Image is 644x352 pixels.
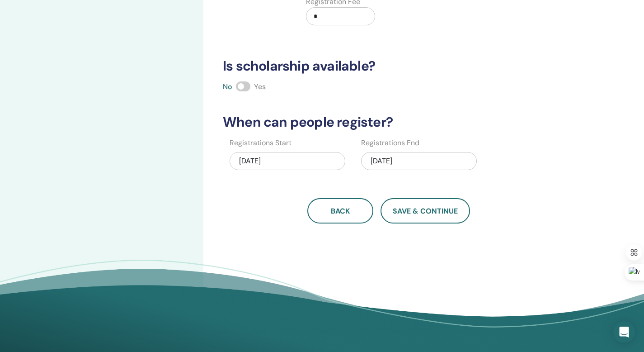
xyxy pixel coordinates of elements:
[230,138,291,148] label: Registrations Start
[331,206,350,216] span: Back
[223,82,232,91] span: No
[217,58,560,74] h3: Is scholarship available?
[217,114,560,130] h3: When can people register?
[24,52,32,60] img: tab_domain_overview_orange.svg
[34,53,81,59] div: Domain Overview
[307,198,373,224] button: Back
[14,24,22,31] img: website_grey.svg
[14,14,22,22] img: logo_orange.svg
[361,152,477,170] div: [DATE]
[613,321,635,343] div: Open Intercom Messenger
[230,152,345,170] div: [DATE]
[381,198,470,224] button: Save & Continue
[393,206,458,216] span: Save & Continue
[90,52,97,60] img: tab_keywords_by_traffic_grey.svg
[24,24,99,31] div: Domain: [DOMAIN_NAME]
[100,53,152,59] div: Keywords by Traffic
[25,14,44,22] div: v 4.0.25
[254,82,266,91] span: Yes
[361,138,419,148] label: Registrations End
